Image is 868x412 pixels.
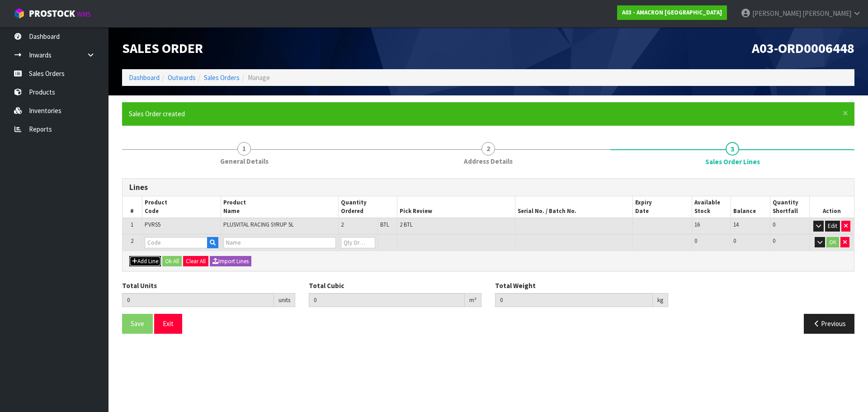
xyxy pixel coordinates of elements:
[221,196,339,218] th: Product Name
[248,73,270,82] span: Manage
[802,9,851,18] span: [PERSON_NAME]
[773,237,775,245] span: 0
[168,73,196,82] a: Outwards
[274,293,295,308] div: units
[826,237,839,248] button: OK
[464,156,513,166] span: Address Details
[122,293,274,307] input: Total Units
[495,281,536,290] label: Total Weight
[129,183,847,192] h3: Lines
[145,221,160,228] span: PVRS5
[122,314,153,333] button: Save
[223,221,294,228] span: PLUSVITAL RACING SYRUP 5L
[397,196,515,218] th: Pick Review
[309,293,465,307] input: Total Cubic
[131,237,133,245] span: 2
[142,196,221,218] th: Product Code
[400,221,413,228] span: 2 BTL
[653,293,668,308] div: kg
[223,237,336,248] input: Name
[122,39,203,57] span: Sales Order
[77,10,91,19] small: WMS
[29,8,75,19] span: ProStock
[162,256,182,267] button: Ok All
[204,73,240,82] a: Sales Orders
[515,196,633,218] th: Serial No. / Batch No.
[129,109,185,118] span: Sales Order created
[309,281,344,290] label: Total Cubic
[123,196,142,218] th: #
[825,221,840,232] button: Edit
[694,221,700,228] span: 16
[210,256,251,267] button: Import Lines
[129,73,160,82] a: Dashboard
[237,142,251,156] span: 1
[122,171,854,341] span: Sales Order Lines
[752,39,854,57] span: A03-ORD0006448
[810,196,854,218] th: Action
[752,9,801,18] span: [PERSON_NAME]
[692,196,731,218] th: Available Stock
[694,237,697,245] span: 0
[380,221,389,228] span: BTL
[731,196,770,218] th: Balance
[773,221,775,228] span: 0
[341,237,375,248] input: Qty Ordered
[481,142,495,156] span: 2
[495,293,653,307] input: Total Weight
[804,314,854,333] button: Previous
[14,8,25,19] img: cube-alt.png
[339,196,397,218] th: Quantity Ordered
[705,157,760,166] span: Sales Order Lines
[131,319,144,328] span: Save
[122,281,157,290] label: Total Units
[843,107,848,119] span: ×
[622,9,722,16] strong: A03 - AMACRON [GEOGRAPHIC_DATA]
[733,221,739,228] span: 14
[154,314,182,333] button: Exit
[129,256,161,267] button: Add Line
[220,156,269,166] span: General Details
[145,237,208,248] input: Code
[465,293,481,308] div: m³
[726,142,739,156] span: 3
[183,256,208,267] button: Clear All
[341,221,344,228] span: 2
[770,196,810,218] th: Quantity Shortfall
[633,196,692,218] th: Expiry Date
[131,221,133,228] span: 1
[733,237,736,245] span: 0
